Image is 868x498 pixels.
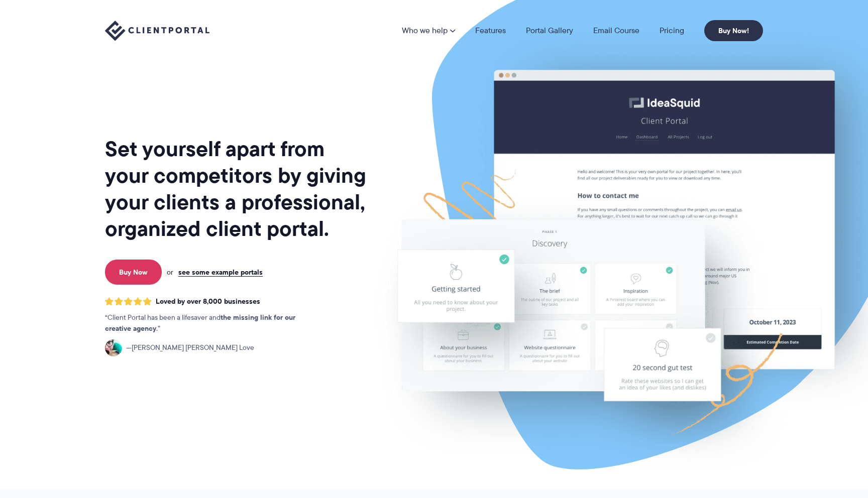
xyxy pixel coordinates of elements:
span: [PERSON_NAME] [PERSON_NAME] Love [126,342,254,353]
a: Portal Gallery [526,27,573,35]
a: Who we help [402,27,455,35]
span: Loved by over 8,000 businesses [156,297,260,306]
a: Buy Now [105,260,162,285]
h1: Set yourself apart from your competitors by giving your clients a professional, organized client ... [105,136,368,242]
a: Features [475,27,506,35]
a: Buy Now! [704,20,763,41]
a: Email Course [593,27,639,35]
strong: the missing link for our creative agency [105,312,295,334]
p: Client Portal has been a lifesaver and . [105,312,316,334]
a: see some example portals [178,268,263,277]
a: Pricing [660,27,684,35]
span: or [167,268,173,277]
